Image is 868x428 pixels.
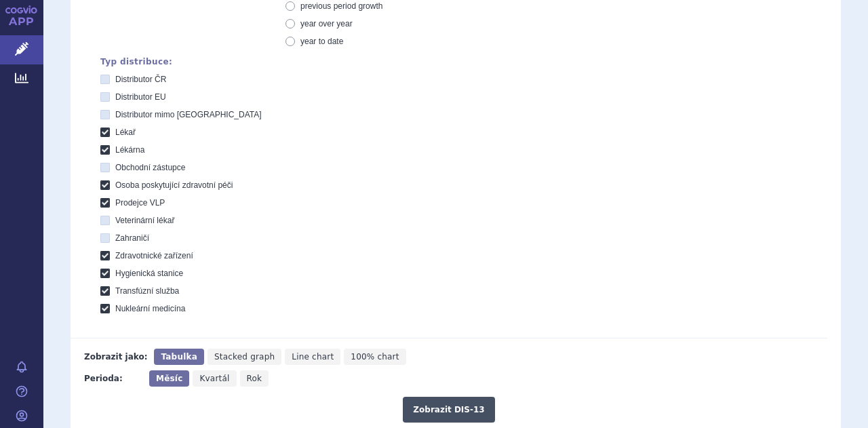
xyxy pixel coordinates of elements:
[115,110,262,119] span: Distributor mimo [GEOGRAPHIC_DATA]
[214,352,275,362] span: Stacked graph
[300,37,343,46] span: year to date
[115,180,233,190] span: Osoba poskytující zdravotní péči
[115,75,166,84] span: Distributor ČR
[115,304,185,313] span: Nukleární medicína
[84,349,147,365] div: Zobrazit jako:
[351,352,399,362] span: 100% chart
[115,233,149,243] span: Zahraničí
[300,19,353,28] span: year over year
[115,128,136,137] span: Lékař
[100,57,827,66] div: Typ distribuce:
[247,374,262,383] span: Rok
[115,163,185,172] span: Obchodní zástupce
[161,352,197,362] span: Tabulka
[115,92,166,102] span: Distributor EU
[84,370,142,387] div: Perioda:
[115,286,179,296] span: Transfúzní služba
[292,352,334,362] span: Line chart
[300,1,382,11] span: previous period growth
[403,397,494,423] button: Zobrazit DIS-13
[115,198,165,208] span: Prodejce VLP
[115,269,183,278] span: Hygienická stanice
[199,374,229,383] span: Kvartál
[115,145,144,155] span: Lékárna
[115,251,193,260] span: Zdravotnické zařízení
[156,374,182,383] span: Měsíc
[115,216,174,225] span: Veterinární lékař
